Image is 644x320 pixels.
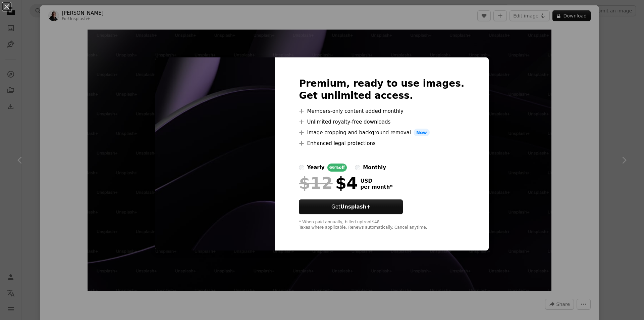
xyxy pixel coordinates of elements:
[299,174,358,192] div: $4
[360,178,392,184] span: USD
[299,129,464,137] li: Image cropping and background removal
[299,118,464,126] li: Unlimited royalty-free downloads
[299,78,464,102] h2: Premium, ready to use images. Get unlimited access.
[299,165,304,170] input: yearly66%off
[299,220,464,230] div: * When paid annually, billed upfront $48 Taxes where applicable. Renews automatically. Cancel any...
[340,204,371,210] strong: Unsplash+
[360,184,392,190] span: per month *
[414,129,430,137] span: New
[155,57,275,251] img: premium_photo-1700814420028-ce1e7c03f56b
[327,164,347,172] div: 66% off
[299,199,403,214] button: GetUnsplash+
[299,174,332,192] span: $12
[299,107,464,115] li: Members-only content added monthly
[307,164,324,172] div: yearly
[299,139,464,147] li: Enhanced legal protections
[355,165,360,170] input: monthly
[363,164,386,172] div: monthly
